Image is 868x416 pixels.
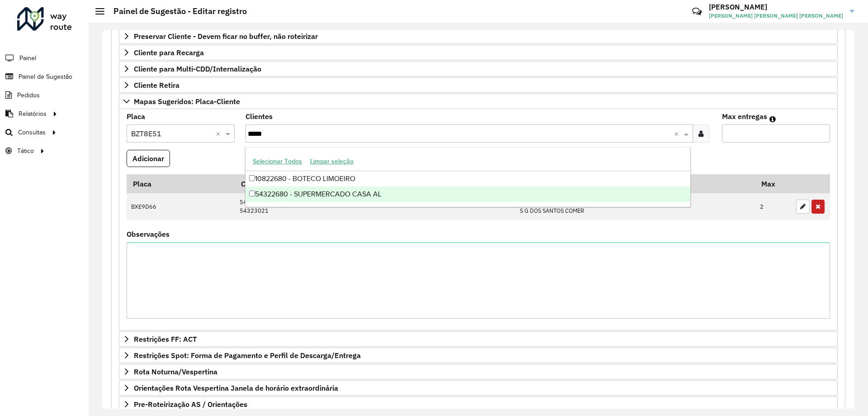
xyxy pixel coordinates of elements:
[119,397,838,412] a: Pre-Roteirização AS / Orientações
[755,193,792,220] td: 2
[306,154,358,168] button: Limpar seleção
[216,128,223,139] span: Clear all
[119,109,838,331] div: Mapas Sugeridos: Placa-Cliente
[722,111,767,122] label: Max entregas
[119,29,838,44] a: Preservar Cliente - Devem ficar no buffer, não roteirizar
[17,91,40,100] span: Pedidos
[119,77,838,93] a: Cliente Retira
[709,3,843,11] h3: [PERSON_NAME]
[134,65,261,72] span: Cliente para Multi-CDD/Internalização
[119,380,838,396] a: Orientações Rota Vespertina Janela de horário extraordinária
[245,147,690,207] ng-dropdown-panel: Options list
[134,335,197,343] span: Restrições FF: ACT
[249,154,306,168] button: Selecionar Todos
[19,53,36,63] span: Painel
[127,229,170,239] label: Observações
[104,6,247,16] h2: Painel de Sugestão - Editar registro
[134,98,240,105] span: Mapas Sugeridos: Placa-Cliente
[709,12,843,20] span: [PERSON_NAME] [PERSON_NAME] [PERSON_NAME]
[245,171,690,186] div: 10822680 - BOTECO LIMOEIRO
[17,146,34,156] span: Tático
[134,401,247,408] span: Pre-Roteirização AS / Orientações
[245,186,690,202] div: 54322680 - SUPERMERCADO CASA AL
[19,109,47,119] span: Relatórios
[127,150,170,167] button: Adicionar
[134,368,217,375] span: Rota Noturna/Vespertina
[134,81,179,89] span: Cliente Retira
[687,2,707,21] a: Contato Rápido
[245,111,273,122] label: Clientes
[119,94,838,109] a: Mapas Sugeridos: Placa-Cliente
[19,72,72,81] span: Painel de Sugestão
[235,193,515,220] td: 54314182 54323021
[119,364,838,379] a: Rota Noturna/Vespertina
[769,115,776,123] em: Máximo de clientes que serão colocados na mesma rota com os clientes informados
[119,45,838,60] a: Cliente para Recarga
[127,193,235,220] td: BXE9D66
[119,61,838,77] a: Cliente para Multi-CDD/Internalização
[127,174,235,193] th: Placa
[119,348,838,363] a: Restrições Spot: Forma de Pagamento e Perfil de Descarga/Entrega
[235,174,515,193] th: Código Cliente
[134,352,361,359] span: Restrições Spot: Forma de Pagamento e Perfil de Descarga/Entrega
[755,174,792,193] th: Max
[119,331,838,347] a: Restrições FF: ACT
[127,111,145,122] label: Placa
[134,49,204,56] span: Cliente para Recarga
[134,33,318,40] span: Preservar Cliente - Devem ficar no buffer, não roteirizar
[674,128,682,139] span: Clear all
[134,384,338,392] span: Orientações Rota Vespertina Janela de horário extraordinária
[18,128,46,137] span: Consultas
